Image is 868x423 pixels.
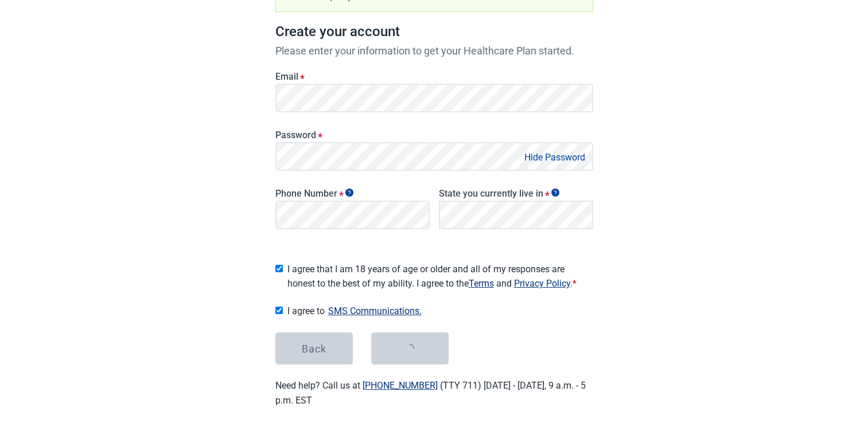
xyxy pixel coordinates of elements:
a: [PHONE_NUMBER] [363,380,438,391]
label: Phone Number [275,188,430,199]
span: I agree that I am 18 years of age or older and all of my responses are honest to the best of my a... [287,262,593,291]
a: Read our Privacy Policy [514,278,570,289]
label: State you currently live in [439,188,593,199]
span: Show tooltip [345,189,353,197]
label: Password [275,130,593,140]
label: Email [275,71,593,82]
label: Need help? Call us at (TTY 711) [DATE] - [DATE], 9 a.m. - 5 p.m. EST [275,380,586,405]
span: loading [405,344,414,353]
p: Please enter your information to get your Healthcare Plan started. [275,43,593,58]
button: Show SMS communications details [325,303,425,319]
div: Back [302,343,326,354]
span: Show tooltip [551,189,559,197]
span: I agree to [287,303,593,319]
a: Read our Terms of Service [469,278,494,289]
button: Back [275,332,353,365]
h1: Create your account [275,21,593,43]
button: Hide Password [521,150,589,165]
